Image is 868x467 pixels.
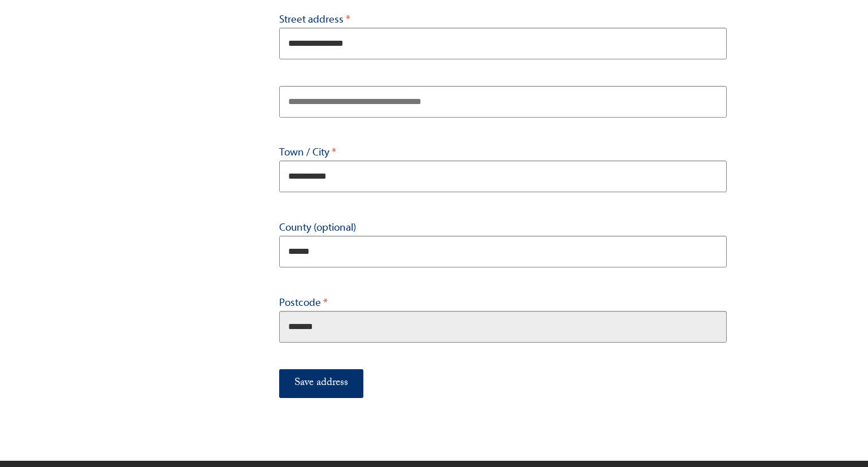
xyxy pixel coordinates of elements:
button: Save address [279,369,363,397]
label: Postcode [279,294,727,311]
span: (optional) [314,221,356,233]
label: Street address [279,11,727,28]
label: Town / City [279,144,727,161]
label: County [279,219,727,236]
